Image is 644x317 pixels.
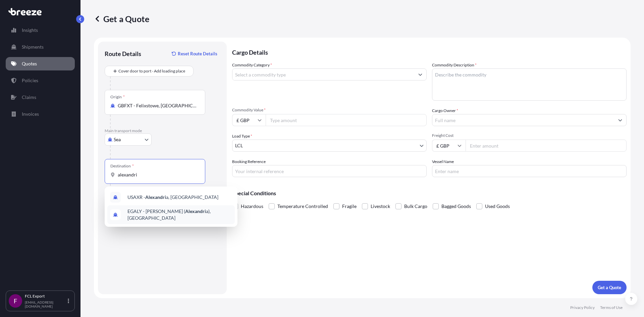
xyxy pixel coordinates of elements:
[232,191,627,196] p: Special Conditions
[235,142,243,149] span: LCL
[105,128,220,134] p: Main transport mode
[232,68,414,81] input: Select a commodity type
[266,114,427,126] input: Type amount
[114,136,121,143] span: Sea
[145,194,166,200] b: Alexandri
[105,187,237,227] div: Show suggestions
[232,62,272,68] label: Commodity Category
[25,300,66,308] p: [EMAIL_ADDRESS][DOMAIN_NAME]
[414,68,426,81] button: Show suggestions
[232,165,427,177] input: Your internal reference
[614,114,626,126] button: Show suggestions
[22,94,36,101] p: Claims
[110,163,134,169] div: Destination
[570,305,595,310] p: Privacy Policy
[105,134,152,146] button: Select transport
[127,208,232,221] span: EGALY - [PERSON_NAME] ( a), [GEOGRAPHIC_DATA]
[432,133,627,138] span: Freight Cost
[441,201,471,211] span: Bagged Goods
[25,294,66,299] p: FCL Export
[118,102,197,109] input: Origin
[178,50,217,57] p: Reset Route Details
[14,298,17,304] span: F
[404,201,427,211] span: Bulk Cargo
[105,50,141,58] p: Route Details
[22,111,39,117] p: Invoices
[277,201,328,211] span: Temperature Controlled
[432,62,477,68] label: Commodity Description
[485,201,510,211] span: Used Goods
[432,114,614,126] input: Full name
[22,27,38,34] p: Insights
[432,165,627,177] input: Enter name
[600,305,623,310] p: Terms of Use
[371,201,390,211] span: Livestock
[598,284,621,291] p: Get a Quote
[232,133,252,140] span: Load Type
[466,140,627,152] input: Enter amount
[342,201,357,211] span: Fragile
[232,42,627,62] p: Cargo Details
[22,60,37,67] p: Quotes
[432,107,458,114] label: Cargo Owner
[94,13,149,24] p: Get a Quote
[432,158,454,165] label: Vessel Name
[232,107,427,113] span: Commodity Value
[110,94,125,100] div: Origin
[241,201,263,211] span: Hazardous
[127,194,218,201] span: USAXR - a, [GEOGRAPHIC_DATA]
[185,208,206,214] b: Alexandri
[22,77,38,84] p: Policies
[232,158,266,165] label: Booking Reference
[118,68,185,74] span: Cover door to port - Add loading place
[22,44,44,50] p: Shipments
[118,171,197,178] input: Destination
